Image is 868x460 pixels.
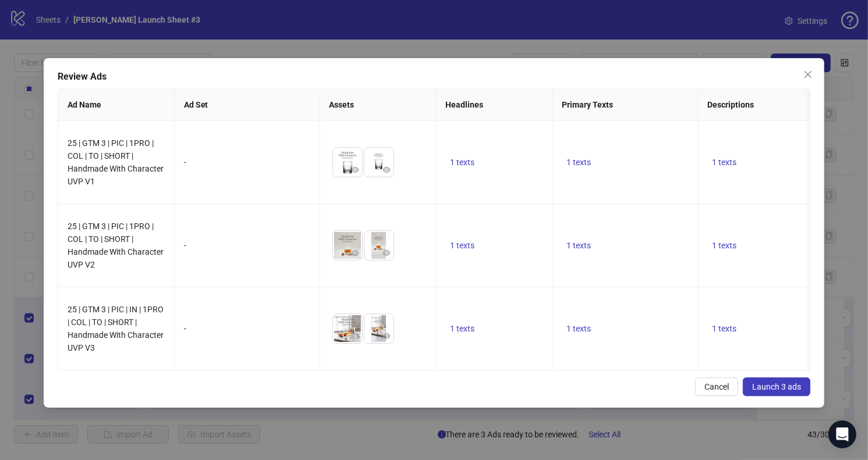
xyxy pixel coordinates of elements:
span: 25 | GTM 3 | PIC | IN | 1PRO | COL | TO | SHORT | Handmade With Character UVP V3 [68,305,164,352]
th: Headlines [437,89,553,121]
span: Launch 3 ads [752,382,801,391]
span: close [803,70,813,79]
th: Assets [320,89,437,121]
div: Review Ads [58,70,811,84]
button: Preview [348,329,362,343]
div: - [184,156,310,169]
span: 1 texts [713,324,737,333]
button: 1 texts [708,155,742,169]
button: 1 texts [562,322,596,336]
div: Open Intercom Messenger [828,420,856,448]
img: Asset 2 [364,314,394,343]
button: Preview [380,246,394,260]
img: Asset 1 [333,314,362,343]
span: 1 texts [713,241,737,250]
th: Descriptions [699,89,844,121]
span: 1 texts [567,324,591,333]
button: Cancel [695,377,738,396]
button: 1 texts [562,155,596,169]
span: 1 texts [451,324,475,333]
span: eye [351,332,359,340]
button: Launch 3 ads [743,377,810,396]
span: 1 texts [451,241,475,250]
button: 1 texts [446,322,480,336]
span: eye [351,166,359,174]
span: 25 | GTM 3 | PIC | 1PRO | COL | TO | SHORT | Handmade With Character UVP V2 [68,222,164,269]
button: 1 texts [708,322,742,336]
span: eye [351,249,359,257]
span: 1 texts [713,158,737,167]
button: Preview [348,246,362,260]
th: Primary Texts [553,89,699,121]
img: Asset 1 [333,231,362,260]
span: eye [382,332,391,340]
span: Cancel [704,382,729,391]
span: 1 texts [567,241,591,250]
button: Preview [380,163,394,177]
span: 1 texts [451,158,475,167]
button: 1 texts [446,155,480,169]
div: - [184,322,310,335]
button: Close [799,65,817,84]
button: Preview [348,163,362,177]
span: 25 | GTM 3 | PIC | 1PRO | COL | TO | SHORT | Handmade With Character UVP V1 [68,138,164,186]
img: Asset 2 [364,231,394,260]
button: Preview [380,329,394,343]
th: Ad Name [58,89,175,121]
span: eye [382,166,391,174]
img: Asset 1 [333,148,362,177]
span: 1 texts [567,158,591,167]
button: 1 texts [562,238,596,252]
div: - [184,239,310,252]
button: 1 texts [708,238,742,252]
th: Ad Set [175,89,320,121]
img: Asset 2 [364,148,394,177]
span: eye [382,249,391,257]
button: 1 texts [446,238,480,252]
